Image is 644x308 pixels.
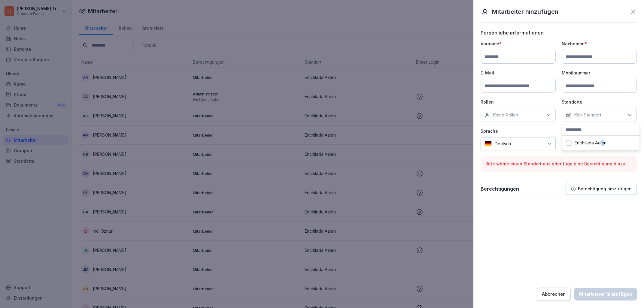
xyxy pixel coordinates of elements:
p: Persönliche informationen [481,30,637,36]
p: Bitte wähle einen Standort aus oder füge eine Berechtigung hinzu. [485,161,632,167]
button: Berechtigung hinzufügen [566,183,637,195]
p: Rollen [481,99,556,105]
button: Abbrechen [537,288,571,301]
p: Vorname [481,41,556,47]
img: de.svg [485,141,492,146]
div: Mitarbeiter hinzufügen [579,291,632,297]
p: Kein Standort [574,112,601,118]
label: Enchilada Aalen [574,140,606,146]
div: Deutsch [481,137,556,150]
button: Mitarbeiter hinzufügen [574,288,637,300]
p: Mitarbeiter hinzufügen [492,7,558,16]
p: Keine Rollen [493,112,518,118]
p: Mobilnummer [562,70,637,76]
p: Nachname [562,41,637,47]
p: Berechtigung hinzufügen [578,186,632,191]
div: Abbrechen [542,291,566,297]
p: Berechtigungen [481,186,519,192]
p: E-Mail [481,70,556,76]
p: Standorte [562,99,637,105]
p: Sprache [481,128,556,134]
